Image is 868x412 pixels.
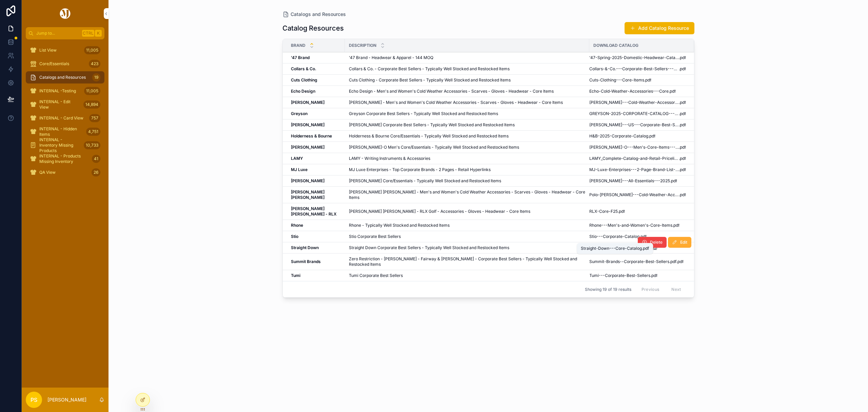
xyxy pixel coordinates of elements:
span: [PERSON_NAME]-O Men's Core/Essentials - Typically Well Stocked and Restocked Items [349,145,519,150]
a: Cuts-Clothing---Core-Items.pdf [589,77,651,83]
span: Collars & Co. - Corporate Best Sellers - Typically Well Stocked and Restocked Items [349,66,510,72]
span: Catalogs and Resources [39,75,86,80]
span: Description [349,43,376,48]
a: RLX-Core-F25.pdf [589,209,625,214]
strong: Rhone [291,223,303,228]
a: [PERSON_NAME]---Cold-Weather-Accessories---Men's-and-Women's-Core.pdf [589,100,686,105]
span: QA View [39,170,56,175]
span: .pdf [679,122,686,128]
span: Stio---Corporate-Catalog [589,234,639,239]
span: INTERNAL - Card View [39,115,83,121]
span: .pdf [672,223,679,228]
span: [PERSON_NAME] [PERSON_NAME] - RLX Golf - Accessories - Gloves - Headwear - Core Items [349,209,530,214]
strong: Straight Down [291,245,319,250]
span: .pdf [670,178,677,184]
strong: Stio [291,234,298,239]
span: Catalogs and Resources [291,11,346,18]
span: INTERNAL - Inventory Missing Products [39,137,81,153]
strong: Summit Brands [291,259,321,264]
span: List View [39,48,57,53]
strong: [PERSON_NAME] [PERSON_NAME] [291,189,325,200]
span: MJ-Luxe-Enterprises---2-Page-Brand-List---10.7.25 [589,167,679,172]
a: Summit-Brands--Corporate-Best-Sellers.pdf.pdf [589,259,684,264]
span: Brand [291,43,305,48]
span: '47 Brand - Headwear & Apparel - 144 MOQ [349,55,433,60]
strong: Collars & Co. [291,66,316,71]
span: .pdf [639,234,647,239]
span: PS [31,396,37,404]
span: Download Catalog [593,43,638,48]
a: '47-Spring-2025-Domestic-Headwear-Catalog_Retail.pdf [589,55,686,60]
strong: Tumi [291,273,300,278]
a: Core/Essentials423 [26,58,104,70]
button: Edit [668,237,691,248]
strong: MJ Luxe [291,167,308,172]
span: [PERSON_NAME] [PERSON_NAME] - Men's and Women's Cold Weather Accessories - Scarves - Gloves - Hea... [349,189,585,200]
span: MJ Luxe Enterprises - Top Corporate Brands - 2 Pages - Retail Hyperlinks [349,167,491,172]
span: [PERSON_NAME]---Cold-Weather-Accessories---Men's-and-Women's-Core [589,100,679,105]
strong: Cuts Clothing [291,77,317,82]
button: Add Catalog Resource [625,22,694,34]
a: Polo-[PERSON_NAME]---Cold-Weather-Accessories---Men's-and-Women's-Core.pdf [589,192,686,198]
span: .pdf [679,192,686,198]
span: .pdf [679,55,686,60]
span: LAMY_Complete-Catalog-and-Retail-Pricelist_2025 [589,156,679,161]
div: 4,751 [86,128,100,136]
span: [PERSON_NAME]---US---Corporate-Best-Sellers [589,122,679,128]
div: 423 [89,60,100,68]
button: Jump to...CtrlK [26,27,104,39]
a: INTERNAL - Hidden Items4,751 [26,126,104,138]
span: Echo-Cold-Weather-Accessories---Core [589,89,669,94]
a: Rhone---Men's-and-Women's-Core-Items.pdf [589,223,679,228]
span: .pdf [618,209,625,214]
a: Tumi---Corporate-Best-Sellers.pdf [589,273,657,278]
span: Delete [650,240,663,245]
span: Greyson Corporate Best Sellers - Typically Well Stocked and Restocked Items [349,111,498,116]
span: Zero Restriction - [PERSON_NAME] - Fairway & [PERSON_NAME] - Corporate Best Sellers - Typically W... [349,256,585,267]
span: [PERSON_NAME]---All-Essentials---2025 [589,178,670,184]
span: .pdf [644,77,651,83]
span: INTERNAL - Products Missing Inventory [39,153,89,164]
span: Stio Corporate Best Sellers [349,234,401,239]
span: [PERSON_NAME] Core/Essentials - Typically Well Stocked and Restocked Items [349,178,501,184]
span: .pdf [679,167,686,172]
span: LAMY - Writing Instruments & Accessories [349,156,430,161]
span: Tumi---Corporate-Best-Sellers [589,273,650,278]
a: Echo-Cold-Weather-Accessories---Core.pdf [589,89,676,94]
h1: Catalog Resources [282,23,344,33]
span: INTERNAL - Edit View [39,99,81,110]
span: Rhone - Typically Well Stocked and Restocked Items [349,223,450,228]
div: 41 [92,155,100,163]
span: Polo-[PERSON_NAME]---Cold-Weather-Accessories---Men's-and-Women's-Core [589,192,679,198]
span: INTERNAL - Hidden Items [39,126,83,137]
a: Catalogs and Resources [282,11,346,18]
a: INTERNAL - Card View757 [26,112,104,124]
a: LAMY_Complete-Catalog-and-Retail-Pricelist_2025.pdf [589,156,686,161]
span: Echo Design - Men's and Women's Cold Weather Accessories - Scarves - Gloves - Headwear - Core Items [349,89,554,94]
strong: [PERSON_NAME] [291,178,324,183]
span: '47-Spring-2025-Domestic-Headwear-Catalog_Retail [589,55,679,60]
a: H&B-2025-Corporate-Catalog.pdf [589,133,655,139]
span: Showing 19 of 19 results [585,287,631,292]
a: List View11,005 [26,44,104,56]
strong: [PERSON_NAME] [291,145,324,150]
span: K [96,31,101,36]
strong: [PERSON_NAME] [291,100,324,105]
div: scrollable content [22,39,108,187]
a: GREYSON-2025-CORPORATE-CATALOG---RETAIL.pdf [589,111,686,116]
span: .pdf [650,245,657,250]
a: Catalogs and Resources19 [26,71,104,83]
div: 10,733 [84,141,100,149]
strong: [PERSON_NAME] [PERSON_NAME] - RLX [291,206,337,217]
div: 14,894 [83,100,100,109]
span: Collars-&-Co.---Corporate-Best-Sellers---2025 [589,66,679,72]
span: GREYSON-2025-CORPORATE-CATALOG---RETAIL [589,111,679,116]
strong: Echo Design [291,89,315,94]
a: Stio---Corporate-Catalog.pdf [589,234,647,239]
p: [PERSON_NAME] [47,396,86,403]
strong: Greyson [291,111,308,116]
a: QA View26 [26,166,104,179]
a: MJ-Luxe-Enterprises---2-Page-Brand-List---10.7.25.pdf [589,167,686,172]
span: Tumi Corporate Best Sellers [349,273,403,278]
div: 19 [92,73,100,81]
